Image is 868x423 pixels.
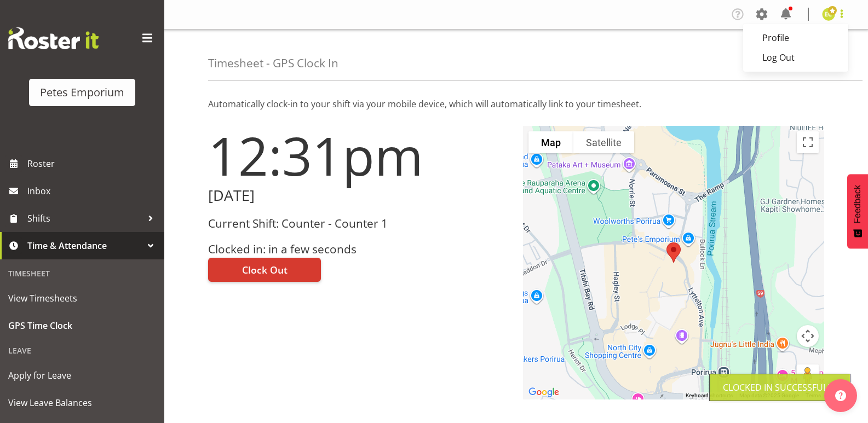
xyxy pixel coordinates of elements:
[208,243,510,256] h3: Clocked in: in a few seconds
[8,395,156,411] span: View Leave Balances
[573,131,634,153] button: Show satellite imagery
[8,290,156,306] span: View Timesheets
[3,339,162,362] div: Leave
[3,262,162,285] div: Timesheet
[208,258,321,282] button: Clock Out
[208,97,824,111] p: Automatically clock-in to your shift via your mobile device, which will automatically link to you...
[835,390,846,401] img: help-xxl-2.png
[3,285,162,312] a: View Timesheets
[797,131,819,153] button: Toggle fullscreen view
[40,84,124,101] div: Petes Emporium
[242,263,288,277] span: Clock Out
[8,27,99,49] img: Rosterit website logo
[208,126,510,185] h1: 12:31pm
[686,392,733,399] button: Keyboard shortcuts
[743,48,848,67] a: Log Out
[723,381,837,394] div: Clocked in Successfully
[8,317,156,334] span: GPS Time Clock
[743,28,848,48] a: Profile
[27,237,142,254] span: Time & Attendance
[27,210,142,227] span: Shifts
[3,312,162,339] a: GPS Time Clock
[847,174,868,248] button: Feedback - Show survey
[8,367,156,384] span: Apply for Leave
[528,131,573,153] button: Show street map
[208,217,510,230] h3: Current Shift: Counter - Counter 1
[526,385,562,399] img: Google
[853,185,863,223] span: Feedback
[797,325,819,347] button: Map camera controls
[3,389,162,416] a: View Leave Balances
[27,183,159,199] span: Inbox
[27,155,159,172] span: Roster
[208,187,510,204] h2: [DATE]
[208,57,338,69] h4: Timesheet - GPS Clock In
[797,364,819,386] button: Drag Pegman onto the map to open Street View
[3,362,162,389] a: Apply for Leave
[526,385,562,399] a: Open this area in Google Maps (opens a new window)
[822,8,835,21] img: emma-croft7499.jpg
